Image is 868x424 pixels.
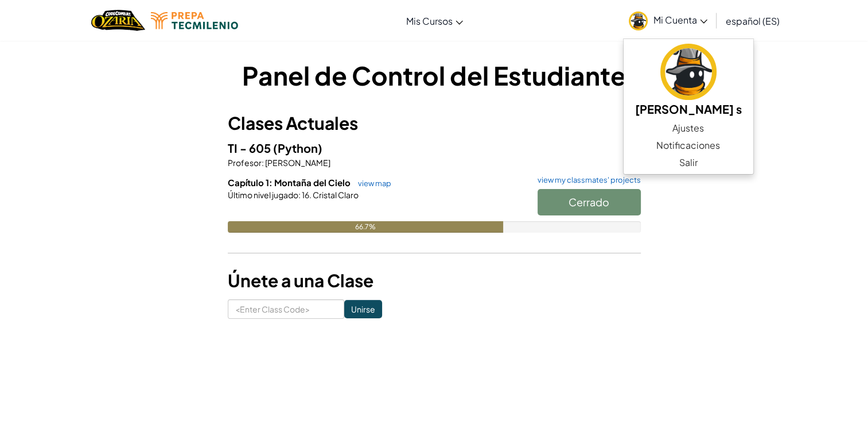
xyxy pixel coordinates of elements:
h1: Panel de Control del Estudiante [228,57,641,93]
span: 16. [301,190,312,200]
h5: [PERSON_NAME] s [635,100,742,118]
a: Mi Cuenta [623,2,713,38]
span: Capítulo 1: Montaña del Cielo [228,177,352,188]
span: Notificaciones [656,138,720,152]
span: Mis Cursos [406,15,453,27]
span: [PERSON_NAME] [264,157,330,168]
a: Salir [624,154,753,171]
input: Unirse [344,300,382,318]
span: : [298,190,301,200]
a: [PERSON_NAME] s [624,42,753,120]
img: Home [91,9,145,32]
span: : [262,157,264,168]
a: Ajustes [624,120,753,137]
div: 66.7% [228,221,503,233]
span: español (ES) [726,15,780,27]
a: view my classmates' projects [532,176,641,184]
span: (Python) [273,141,322,155]
input: <Enter Class Code> [228,299,344,319]
span: TI - 605 [228,141,273,155]
a: español (ES) [720,5,785,36]
span: Profesor [228,157,262,168]
img: avatar [660,44,717,100]
span: Último nivel jugado [228,190,298,200]
h3: Clases Actuales [228,110,641,136]
img: Tecmilenio logo [151,12,238,29]
img: avatar [629,11,648,30]
a: Notificaciones [624,137,753,154]
a: Ozaria by CodeCombat logo [91,9,145,32]
a: Mis Cursos [400,5,469,36]
a: view map [352,179,391,188]
h3: Únete a una Clase [228,268,641,294]
span: Mi Cuenta [653,14,707,26]
span: Cristal Claro [312,190,359,200]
